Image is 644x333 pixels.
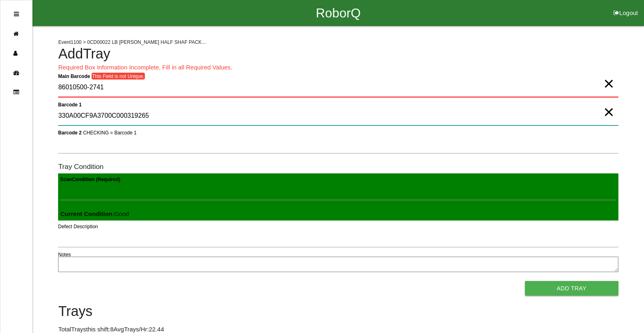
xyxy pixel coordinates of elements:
[60,176,120,182] b: Scan Condition (Required)
[58,39,206,45] span: Event 1100 > 0CD00022 LB [PERSON_NAME] HALF SHAF PACK...
[60,210,112,217] b: Current Condition
[58,102,82,107] b: Barcode 1
[58,130,82,135] b: Barcode 2
[14,4,19,24] div: Open
[58,73,90,79] b: Main Barcode
[58,78,618,97] input: Required
[58,46,618,62] h4: Add Tray
[58,163,618,171] h6: Tray Condition
[603,67,614,84] span: Clear Input
[58,223,98,230] label: Defect Description
[83,130,137,135] span: CHECKING = Barcode 1
[58,251,71,258] label: Notes
[58,304,618,319] h4: Trays
[603,96,614,112] span: Clear Input
[525,281,618,296] button: Add Tray
[58,63,618,72] p: Required Box Information Incomplete, Fill in all Required Values.
[60,210,129,217] span: : Good
[91,73,145,80] span: This Field is not Unique.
